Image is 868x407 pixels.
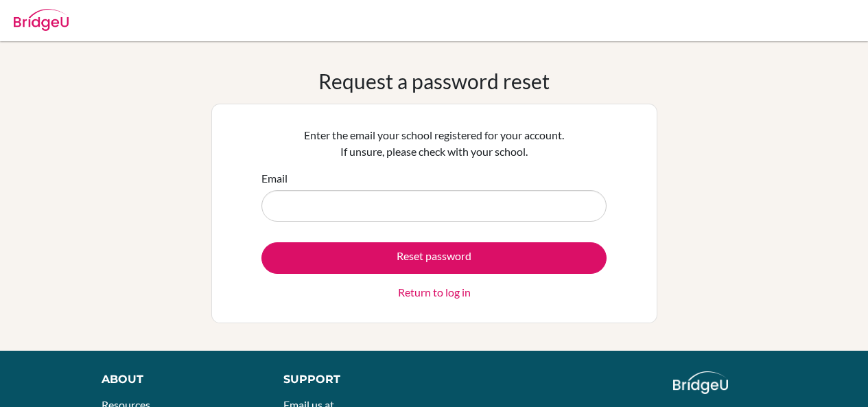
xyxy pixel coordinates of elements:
[102,371,253,388] div: About
[261,242,607,274] button: Reset password
[673,371,729,394] img: logo_white@2x-f4f0deed5e89b7ecb1c2cc34c3e3d731f90f0f143d5ea2071677605dd97b5244.png
[283,371,421,388] div: Support
[398,284,471,301] a: Return to log in
[318,69,550,93] h1: Request a password reset
[261,127,607,160] p: Enter the email your school registered for your account. If unsure, please check with your school.
[261,170,288,187] label: Email
[14,9,69,31] img: Bridge-U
